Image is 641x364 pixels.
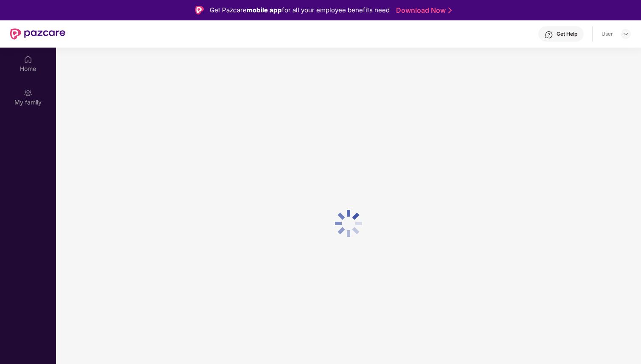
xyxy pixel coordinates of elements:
[10,28,65,40] img: New Pazcare Logo
[396,6,449,15] a: Download Now
[622,31,629,37] img: svg+xml;base64,PHN2ZyBpZD0iRHJvcGRvd24tMzJ4MzIiIHhtbG5zPSJodHRwOi8vd3d3LnczLm9yZy8yMDAwL3N2ZyIgd2...
[195,6,204,14] img: Logo
[247,6,282,14] strong: mobile app
[24,89,32,97] img: svg+xml;base64,PHN2ZyB3aWR0aD0iMjAiIGhlaWdodD0iMjAiIHZpZXdCb3g9IjAgMCAyMCAyMCIgZmlsbD0ibm9uZSIgeG...
[557,31,577,37] div: Get Help
[602,31,613,37] div: User
[545,31,553,39] img: svg+xml;base64,PHN2ZyBpZD0iSGVscC0zMngzMiIgeG1sbnM9Imh0dHA6Ly93d3cudzMub3JnLzIwMDAvc3ZnIiB3aWR0aD...
[448,6,452,15] img: Stroke
[210,5,390,15] div: Get Pazcare for all your employee benefits need
[24,55,32,64] img: svg+xml;base64,PHN2ZyBpZD0iSG9tZSIgeG1sbnM9Imh0dHA6Ly93d3cudzMub3JnLzIwMDAvc3ZnIiB3aWR0aD0iMjAiIG...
